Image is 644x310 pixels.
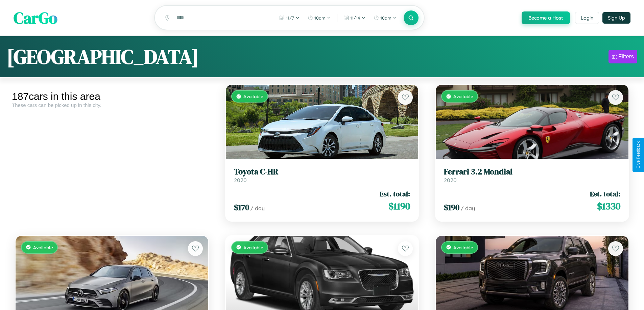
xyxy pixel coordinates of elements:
button: Sign Up [602,12,630,24]
button: 11/14 [340,12,369,23]
span: Est. total: [380,189,410,199]
button: Filters [609,50,637,63]
span: / day [461,205,475,212]
span: Est. total: [590,189,620,199]
span: Available [243,93,263,99]
h3: Ferrari 3.2 Mondial [444,167,620,177]
span: Available [453,245,473,250]
span: 2020 [234,177,247,184]
button: 10am [304,12,334,23]
button: 11/7 [276,12,303,23]
span: $ 170 [234,202,249,213]
div: Filters [618,53,634,60]
div: Give Feedback [636,141,641,169]
span: $ 190 [444,202,459,213]
span: 11 / 7 [286,15,294,21]
button: 10am [370,12,400,23]
div: These cars can be picked up in this city. [12,102,212,108]
button: Login [575,12,599,24]
div: 187 cars in this area [12,91,212,102]
span: 11 / 14 [350,15,360,21]
span: Available [33,245,53,250]
span: / day [251,205,265,212]
span: 10am [314,15,326,21]
span: CarGo [14,7,57,29]
a: Toyota C-HR2020 [234,167,410,184]
span: $ 1330 [597,199,620,213]
button: Become a Host [522,11,570,24]
span: Available [243,245,263,250]
a: Ferrari 3.2 Mondial2020 [444,167,620,184]
h1: [GEOGRAPHIC_DATA] [7,43,199,71]
span: 2020 [444,177,457,184]
h3: Toyota C-HR [234,167,410,177]
span: $ 1190 [388,199,410,213]
span: Available [453,93,473,99]
span: 10am [380,15,391,21]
